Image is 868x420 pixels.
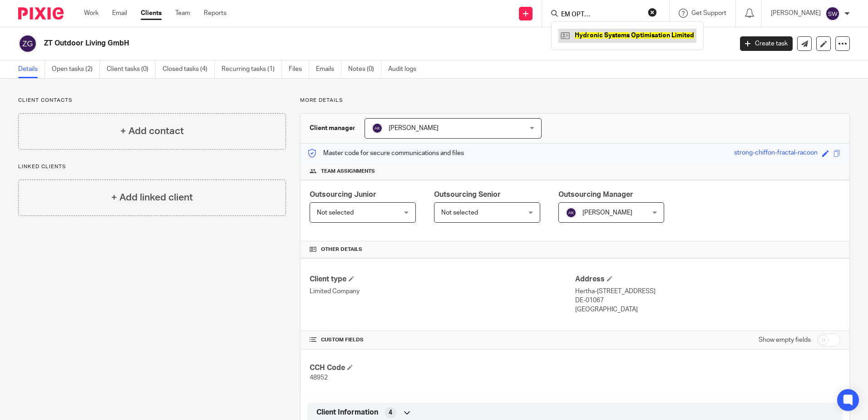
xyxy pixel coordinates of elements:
span: Outsourcing Junior [310,191,376,198]
a: Team [175,9,190,18]
p: Master code for secure communications and files [307,149,464,158]
span: Team assignments [321,168,375,175]
p: Hertha-[STREET_ADDRESS] [575,287,840,296]
span: Not selected [317,210,354,216]
span: Outsourcing Manager [558,191,633,198]
p: Linked clients [18,163,286,170]
h4: + Add contact [120,124,184,138]
a: Audit logs [388,60,423,78]
p: [PERSON_NAME] [771,9,821,18]
span: Outsourcing Senior [434,191,501,198]
p: Client contacts [18,97,286,104]
span: Other details [321,246,362,253]
h2: ZT Outdoor Living GmbH [44,39,590,48]
h4: Address [575,275,840,284]
img: svg%3E [566,207,577,218]
input: Search [560,11,642,19]
a: Emails [316,60,341,78]
h4: + Add linked client [111,190,193,205]
span: Client Information [316,408,378,417]
a: Details [18,60,45,78]
p: Limited Company [310,287,575,296]
p: DE-01067 [575,296,840,305]
a: Email [112,9,127,18]
span: Get Support [691,10,726,16]
a: Create task [740,36,793,51]
a: Clients [141,9,162,18]
h3: Client manager [310,124,355,133]
span: 48952 [310,375,328,381]
img: Pixie [18,7,64,20]
a: Recurring tasks (1) [222,60,282,78]
div: strong-chiffon-fractal-racoon [734,148,818,159]
span: [PERSON_NAME] [389,125,439,131]
a: Notes (0) [348,60,381,78]
a: Work [84,9,99,18]
p: [GEOGRAPHIC_DATA] [575,305,840,314]
span: [PERSON_NAME] [582,210,632,216]
a: Reports [204,9,227,18]
span: 4 [389,408,392,417]
a: Client tasks (0) [107,60,156,78]
h4: Client type [310,275,575,284]
a: Files [289,60,309,78]
button: Clear [648,8,657,17]
label: Show empty fields [759,335,811,345]
img: svg%3E [18,34,37,53]
a: Open tasks (2) [52,60,100,78]
img: svg%3E [825,6,840,21]
a: Closed tasks (4) [163,60,215,78]
img: svg%3E [372,123,383,134]
span: Not selected [441,210,478,216]
p: More details [300,97,850,104]
h4: CCH Code [310,363,575,373]
h4: CUSTOM FIELDS [310,336,575,344]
